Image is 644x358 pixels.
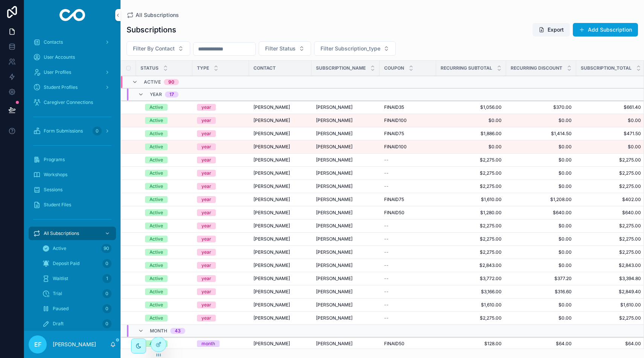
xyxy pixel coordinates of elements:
[201,288,211,295] div: year
[441,170,502,176] span: $2,275.00
[384,117,407,123] span: FINAID100
[384,262,432,268] a: --
[201,183,211,190] div: year
[197,249,244,256] a: year
[145,288,188,295] a: Active
[511,289,572,295] a: $316.60
[29,168,116,181] a: Workshops
[441,157,502,163] a: $2,275.00
[384,210,432,216] a: FINAID50
[511,117,572,123] span: $0.00
[197,288,244,295] a: year
[320,45,380,52] span: Filter Subscription_type
[384,183,432,189] a: --
[102,259,111,268] div: 0
[150,249,163,256] div: Active
[384,183,389,189] span: --
[253,157,307,163] a: [PERSON_NAME]
[316,249,353,255] span: [PERSON_NAME]
[316,276,353,282] span: [PERSON_NAME]
[384,249,432,255] a: --
[253,236,290,242] span: [PERSON_NAME]
[145,143,188,150] a: Active
[150,130,163,137] div: Active
[201,130,211,137] div: year
[441,131,502,137] span: $1,886.00
[511,104,572,110] span: $370.00
[145,104,188,111] a: Active
[150,143,163,150] div: Active
[201,249,211,256] div: year
[29,183,116,197] a: Sessions
[384,197,404,203] span: FINAID75
[24,30,121,331] div: scrollable content
[581,262,641,268] span: $2,843.00
[441,262,502,268] a: $2,843.00
[150,288,163,295] div: Active
[144,79,161,85] span: Active
[316,236,375,242] a: [PERSON_NAME]
[253,262,290,268] span: [PERSON_NAME]
[384,289,432,295] a: --
[511,262,572,268] a: $0.00
[316,197,375,203] a: [PERSON_NAME]
[581,183,641,189] span: $2,275.00
[145,196,188,203] a: Active
[253,302,307,308] a: [PERSON_NAME]
[316,236,353,242] span: [PERSON_NAME]
[253,144,307,150] a: [PERSON_NAME]
[253,249,307,255] a: [PERSON_NAME]
[581,131,641,137] span: $471.50
[316,289,375,295] a: [PERSON_NAME]
[253,170,307,176] a: [PERSON_NAME]
[29,124,116,138] a: Form Submissions0
[44,157,65,163] span: Programs
[581,210,641,216] a: $640.00
[145,130,188,137] a: Active
[150,222,163,229] div: Active
[511,183,572,189] span: $0.00
[44,99,93,105] span: Caregiver Connections
[581,157,641,163] a: $2,275.00
[384,236,389,242] span: --
[150,262,163,269] div: Active
[133,45,175,52] span: Filter By Contact
[511,236,572,242] span: $0.00
[127,11,179,19] a: All Subscriptions
[441,144,502,150] a: $0.00
[511,144,572,150] a: $0.00
[145,170,188,177] a: Active
[38,257,116,270] a: Deposit Paid0
[314,41,396,56] button: Select Button
[384,144,432,150] a: FINAID100
[441,236,502,242] a: $2,275.00
[441,249,502,255] a: $2,275.00
[316,170,353,176] span: [PERSON_NAME]
[511,210,572,216] a: $640.00
[201,275,211,282] div: year
[44,202,71,208] span: Student Files
[197,302,244,308] a: year
[581,117,641,123] a: $0.00
[53,245,66,251] span: Active
[441,223,502,229] span: $2,275.00
[581,223,641,229] span: $2,275.00
[44,172,67,178] span: Workshops
[150,209,163,216] div: Active
[197,157,244,163] a: year
[511,197,572,203] a: $1,208.00
[29,198,116,212] a: Student Files
[384,302,432,308] a: --
[197,236,244,242] a: year
[316,223,375,229] a: [PERSON_NAME]
[384,223,432,229] a: --
[384,131,432,137] a: FINAID75
[150,302,163,308] div: Active
[253,236,307,242] a: [PERSON_NAME]
[441,104,502,110] a: $1,056.00
[511,249,572,255] span: $0.00
[441,117,502,123] a: $0.00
